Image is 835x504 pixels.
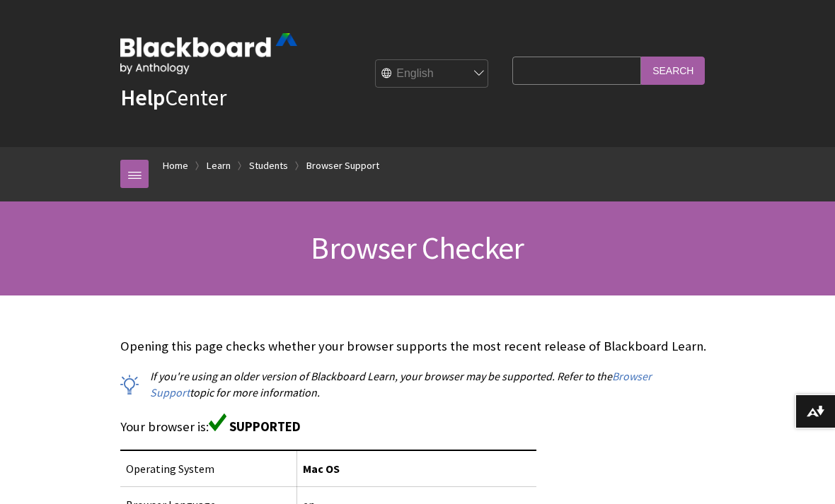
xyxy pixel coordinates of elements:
img: Green supported icon [209,414,226,431]
a: Home [163,157,188,175]
img: Blackboard by Anthology [120,33,297,74]
span: SUPPORTED [229,418,301,435]
a: Students [249,157,288,175]
a: HelpCenter [120,83,226,112]
span: Browser Checker [311,228,524,267]
p: If you're using an older version of Blackboard Learn, your browser may be supported. Refer to the... [120,368,715,400]
p: Your browser is: [120,414,715,436]
span: Mac OS [303,462,340,476]
a: Learn [207,157,231,175]
p: Opening this page checks whether your browser supports the most recent release of Blackboard Learn. [120,337,715,356]
strong: Help [120,83,165,112]
select: Site Language Selector [376,60,489,88]
input: Search [641,57,705,84]
td: Operating System [120,450,297,487]
a: Browser Support [306,157,379,175]
a: Browser Support [150,369,652,399]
